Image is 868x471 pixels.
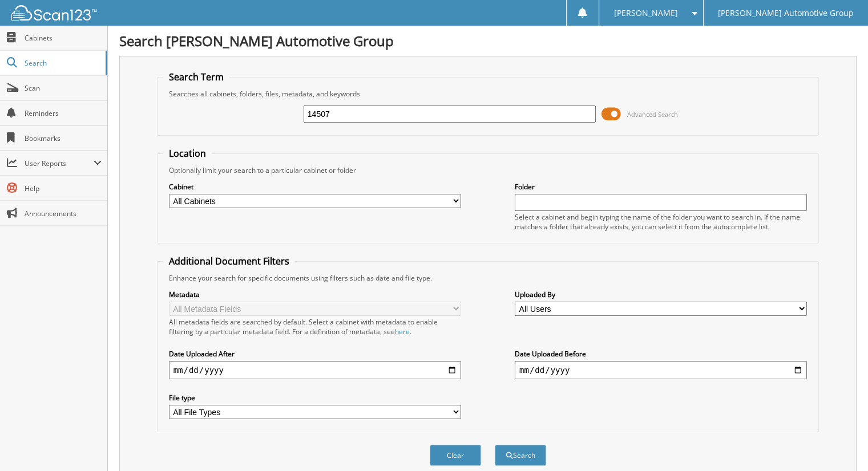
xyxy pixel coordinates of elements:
span: [PERSON_NAME] [613,10,677,17]
div: Optionally limit your search to a particular cabinet or folder [163,165,813,175]
input: end [515,361,807,379]
span: Scan [25,83,102,93]
span: Advanced Search [627,110,678,119]
span: Help [25,184,102,193]
button: Search [495,445,546,466]
legend: Additional Document Filters [163,255,295,267]
span: Cabinets [25,33,102,43]
input: start [169,361,461,379]
div: Searches all cabinets, folders, files, metadata, and keywords [163,89,813,99]
span: Search [25,58,100,68]
label: Date Uploaded Before [515,349,807,359]
a: here [395,327,410,336]
label: Cabinet [169,182,461,192]
span: [PERSON_NAME] Automotive Group [718,10,854,17]
span: Reminders [25,108,102,118]
span: Bookmarks [25,133,102,143]
legend: Location [163,147,212,160]
span: Announcements [25,209,102,218]
legend: Search Term [163,71,229,83]
label: Folder [515,182,807,192]
label: Metadata [169,290,461,299]
label: File type [169,393,461,403]
img: scan123-logo-white.svg [11,5,97,21]
label: Date Uploaded After [169,349,461,359]
label: Uploaded By [515,290,807,299]
h1: Search [PERSON_NAME] Automotive Group [119,31,857,50]
iframe: Chat Widget [811,416,868,471]
div: Select a cabinet and begin typing the name of the folder you want to search in. If the name match... [515,212,807,232]
button: Clear [430,445,481,466]
div: All metadata fields are searched by default. Select a cabinet with metadata to enable filtering b... [169,317,461,336]
span: User Reports [25,159,94,168]
div: Enhance your search for specific documents using filters such as date and file type. [163,273,813,283]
